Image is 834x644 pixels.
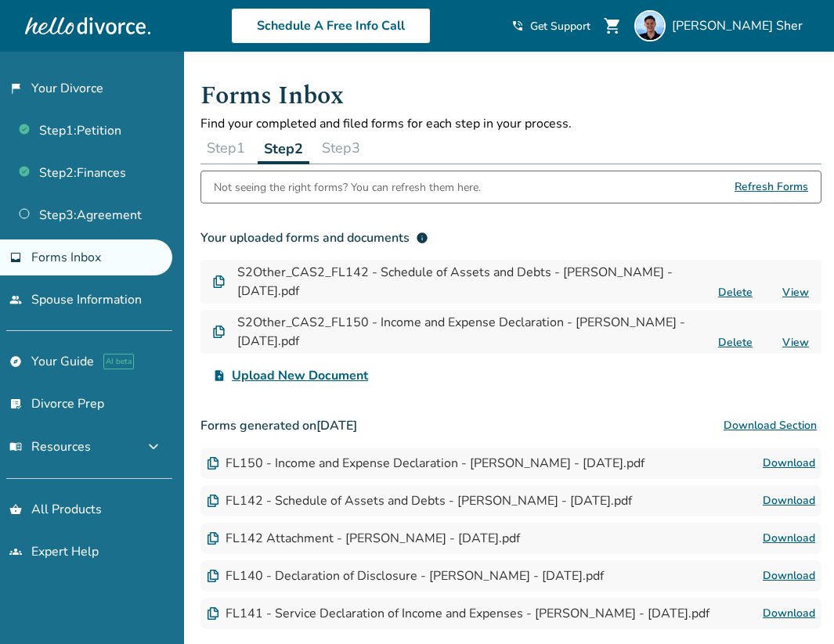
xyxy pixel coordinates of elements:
[200,132,251,164] button: Step1
[237,263,707,300] h4: S2Other_CAS2_FL142 - Schedule of Assets and Debts - [PERSON_NAME] - [DATE].pdf
[735,171,808,203] span: Refresh Forms
[213,369,226,382] span: upload_file
[207,457,219,470] img: Document
[634,10,666,41] img: Omar Sher
[207,567,604,585] div: FL140 - Declaration of Disclosure - [PERSON_NAME] - [DATE].pdf
[713,334,757,351] button: Delete
[511,20,524,32] span: phone_in_talk
[9,251,22,264] span: inbox
[603,16,622,35] span: shopping_cart
[200,228,428,247] div: Your uploaded forms and documents
[756,569,834,644] iframe: Chat Widget
[9,441,22,453] span: menu_book
[258,132,309,164] button: Step2
[763,567,815,585] a: Download
[763,529,815,548] a: Download
[213,326,225,338] img: Document
[763,491,815,510] a: Download
[9,293,22,306] span: people
[763,454,815,473] a: Download
[237,313,707,351] h4: S2Other_CAS2_FL150 - Income and Expense Declaration - [PERSON_NAME] - [DATE].pdf
[231,8,431,44] a: Schedule A Free Info Call
[511,19,590,34] a: phone_in_talkGet Support
[316,132,366,164] button: Step3
[9,355,22,368] span: explore
[207,570,219,582] img: Document
[416,232,428,244] span: info
[207,532,219,545] img: Document
[207,492,632,509] div: FL142 - Schedule of Assets and Debts - [PERSON_NAME] - [DATE].pdf
[214,171,481,203] div: Not seeing the right forms? You can refresh them here.
[232,366,368,385] span: Upload New Document
[207,607,219,620] img: Document
[9,545,22,558] span: groups
[213,275,225,288] img: Document
[782,285,809,300] a: View
[200,115,821,132] p: Find your completed and filed forms for each step in your process.
[530,19,590,34] span: Get Support
[672,17,809,34] span: [PERSON_NAME] Sher
[713,284,757,300] button: Delete
[9,503,22,516] span: shopping_basket
[9,398,22,410] span: list_alt_check
[207,495,219,507] img: Document
[31,249,101,266] span: Forms Inbox
[782,335,809,350] a: View
[9,438,91,455] span: Resources
[9,82,22,95] span: flag_2
[207,455,644,472] div: FL150 - Income and Expense Declaration - [PERSON_NAME] - [DATE].pdf
[207,605,709,622] div: FL141 - Service Declaration of Income and Expenses - [PERSON_NAME] - [DATE].pdf
[719,410,821,441] button: Download Section
[103,354,134,369] span: AI beta
[144,437,163,456] span: expand_more
[200,410,821,441] h3: Forms generated on [DATE]
[207,530,520,547] div: FL142 Attachment - [PERSON_NAME] - [DATE].pdf
[200,77,821,115] h1: Forms Inbox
